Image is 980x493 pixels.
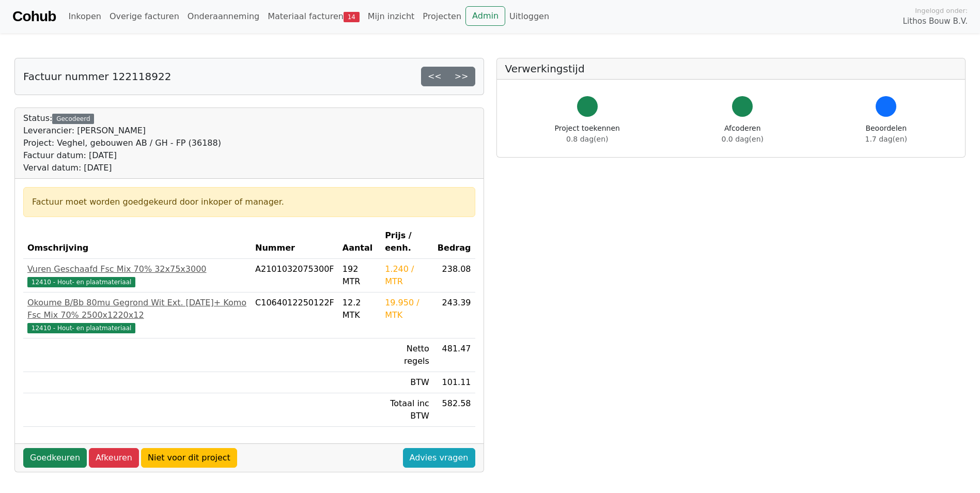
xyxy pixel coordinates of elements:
span: 0.0 dag(en) [722,135,764,143]
div: 19.950 / MTK [385,297,429,321]
td: BTW [381,372,433,393]
td: A2101032075300F [251,259,338,292]
a: Afkeuren [89,448,139,468]
a: Projecten [418,6,465,27]
span: 0.8 dag(en) [566,135,608,143]
td: 582.58 [433,393,475,427]
a: Vuren Geschaafd Fsc Mix 70% 32x75x300012410 - Hout- en plaatmateriaal [27,263,247,288]
td: 101.11 [433,372,475,393]
td: Totaal inc BTW [381,393,433,427]
div: Vuren Geschaafd Fsc Mix 70% 32x75x3000 [27,263,247,275]
div: Project toekennen [555,123,620,145]
span: 14 [344,12,360,22]
span: Ingelogd onder: [915,6,968,16]
a: Cohub [12,4,56,29]
span: 12410 - Hout- en plaatmateriaal [27,277,135,287]
a: Advies vragen [403,448,475,468]
th: Prijs / eenh. [381,225,433,259]
a: Admin [465,6,505,26]
div: 1.240 / MTR [385,263,429,288]
th: Omschrijving [23,225,251,259]
a: Overige facturen [105,6,183,27]
th: Bedrag [433,225,475,259]
td: 243.39 [433,292,475,338]
div: Gecodeerd [52,114,94,124]
span: 1.7 dag(en) [865,135,907,143]
h5: Verwerkingstijd [505,63,957,75]
a: Materiaal facturen14 [263,6,364,27]
a: Goedkeuren [23,448,87,468]
div: Factuur moet worden goedgekeurd door inkoper of manager. [32,196,466,208]
div: 12.2 MTK [343,297,377,321]
div: Status: [23,112,221,174]
a: Okoume B/Bb 80mu Gegrond Wit Ext. [DATE]+ Komo Fsc Mix 70% 2500x1220x1212410 - Hout- en plaatmate... [27,297,247,334]
a: Onderaanneming [183,6,263,27]
h5: Factuur nummer 122118922 [23,70,171,83]
td: 238.08 [433,259,475,292]
div: Beoordelen [865,123,907,145]
div: Verval datum: [DATE] [23,162,221,174]
a: Niet voor dit project [141,448,237,468]
div: Okoume B/Bb 80mu Gegrond Wit Ext. [DATE]+ Komo Fsc Mix 70% 2500x1220x12 [27,297,247,321]
div: Afcoderen [722,123,764,145]
a: Mijn inzicht [364,6,419,27]
div: 192 MTR [343,263,377,288]
a: >> [448,67,475,86]
a: Inkopen [64,6,105,27]
a: << [421,67,448,86]
div: Leverancier: [PERSON_NAME] [23,125,221,137]
span: Lithos Bouw B.V. [903,16,968,27]
div: Factuur datum: [DATE] [23,149,221,162]
a: Uitloggen [505,6,553,27]
span: 12410 - Hout- en plaatmateriaal [27,323,135,333]
td: Netto regels [381,338,433,372]
td: 481.47 [433,338,475,372]
th: Aantal [338,225,381,259]
th: Nummer [251,225,338,259]
div: Project: Veghel, gebouwen AB / GH - FP (36188) [23,137,221,149]
td: C1064012250122F [251,292,338,338]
